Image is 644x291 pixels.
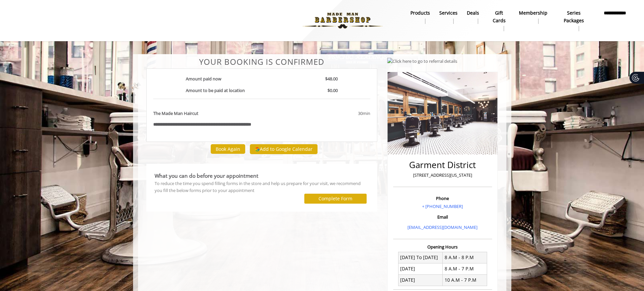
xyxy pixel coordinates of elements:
h3: Phone [395,196,490,201]
b: Services [439,9,458,17]
img: Click here to go to referral details [387,58,457,65]
td: [DATE] To [DATE] [398,252,443,263]
a: MembershipMembership [514,8,552,26]
b: What you can do before your appointment [155,172,258,179]
b: gift cards [488,9,510,24]
a: + [PHONE_NUMBER] [422,203,463,209]
b: Membership [519,9,547,17]
b: $48.00 [325,76,338,82]
b: Series packages [557,9,591,24]
td: 8 A.M - 7 P.M [443,263,487,274]
b: products [410,9,430,17]
h2: Garment District [395,160,490,170]
b: The Made Man Haircut [153,110,198,117]
button: Add to Google Calendar [250,144,318,154]
h3: Opening Hours [393,244,492,249]
td: [DATE] [398,263,443,274]
td: 8 A.M - 8 P.M [443,252,487,263]
a: Productsproducts [406,8,435,26]
a: ServicesServices [435,8,462,26]
button: Book Again [211,144,245,154]
a: Series packagesSeries packages [552,8,595,33]
label: Complete Form [319,196,352,201]
td: [DATE] [398,274,443,286]
button: Complete Form [304,194,367,203]
div: 30min [305,110,370,117]
div: To reduce the time you spend filling forms in the store and help us prepare for your visit, we re... [155,180,369,194]
b: $0.00 [327,87,338,93]
h3: Email [395,215,490,219]
td: 10 A.M - 7 P.M [443,274,487,286]
a: Gift cardsgift cards [484,8,515,33]
b: Deals [467,9,479,17]
center: Your Booking is confirmed [146,57,378,66]
b: Amount to be paid at location [186,87,245,93]
p: [STREET_ADDRESS][US_STATE] [395,172,490,179]
img: Made Man Barbershop logo [297,2,388,39]
a: [EMAIL_ADDRESS][DOMAIN_NAME] [407,224,477,230]
b: Amount paid now [186,76,221,82]
a: DealsDeals [462,8,484,26]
